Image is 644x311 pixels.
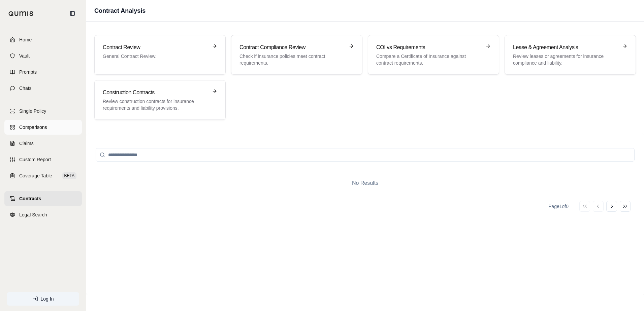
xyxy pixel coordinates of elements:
a: Custom Report [4,152,82,167]
span: Contracts [19,195,41,202]
a: Coverage TableBETA [4,168,82,183]
span: Log In [41,296,54,302]
span: Home [19,36,32,43]
h3: Lease & Agreement Analysis [513,43,618,51]
img: Qumis Logo [8,11,34,16]
p: Check if insurance policies meet contract requirements. [239,53,345,66]
span: Prompts [19,69,37,75]
span: Vault [19,53,30,59]
a: Legal Search [4,207,82,222]
p: Compare a Certificate of Insurance against contract requirements. [376,53,481,66]
span: Legal Search [19,211,47,218]
p: Review leases or agreements for insurance compliance and liability. [513,53,618,66]
h3: Contract Review [103,43,208,51]
p: General Contract Review. [103,53,208,60]
span: Coverage Table [19,172,52,179]
a: Log In [7,292,79,306]
span: Chats [19,85,32,92]
button: Collapse sidebar [67,8,78,19]
span: Custom Report [19,156,51,163]
h3: Construction Contracts [103,89,208,97]
a: Chats [4,81,82,96]
span: BETA [62,172,76,179]
a: Single Policy [4,104,82,118]
span: Comparisons [19,124,47,131]
div: Page 1 of 0 [548,203,569,210]
a: Home [4,32,82,47]
h3: Contract Compliance Review [239,43,345,51]
span: Single Policy [19,108,46,114]
a: Prompts [4,65,82,79]
span: Claims [19,140,34,147]
h1: Contract Analysis [94,6,146,15]
a: Comparisons [4,120,82,135]
a: Claims [4,136,82,151]
p: Review construction contracts for insurance requirements and liability provisions. [103,98,208,111]
a: Contracts [4,191,82,206]
h3: COI vs Requirements [376,43,481,51]
a: Vault [4,48,82,63]
div: No Results [94,168,636,198]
